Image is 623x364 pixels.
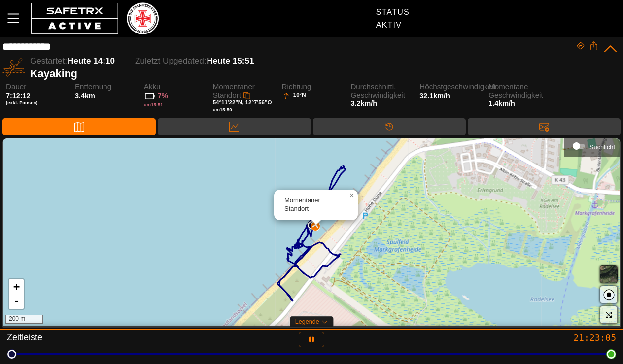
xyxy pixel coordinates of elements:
[127,2,158,34] img: RescueLogo.png
[144,102,163,107] span: um 15:51
[6,92,31,99] span: 7:12:12
[75,83,138,91] span: Entfernung
[5,315,43,324] div: 200 m
[295,318,319,325] span: Legende
[213,107,232,112] span: um 15:50
[589,143,615,151] div: Suchlicht
[2,118,156,135] div: Karte
[488,99,552,108] span: 1.4km/h
[419,83,483,91] span: Höchstgeschwindigkeit
[7,332,208,347] div: Zeitleiste
[350,83,414,99] span: Durchschnittl. Geschwindigkeit
[415,332,616,343] div: 21:23:05
[6,83,69,91] span: Dauer
[419,92,450,99] span: 32.1km/h
[213,99,272,105] span: 54°11'22"N, 12°7'56"O
[376,8,410,17] div: Status
[284,197,346,213] div: Momentaner Standort
[9,279,24,294] a: Zoom in
[30,56,67,66] span: Gestartet:
[293,92,302,100] span: 10°
[307,221,316,230] img: PathStart.svg
[144,83,207,91] span: Akku
[75,92,95,99] span: 3.4km
[2,56,25,79] img: KAYAKING.svg
[30,67,576,80] div: Kayaking
[207,56,254,66] span: Heute 15:51
[282,83,345,91] span: Richtung
[488,83,552,99] span: Momentane Geschwindigkeit
[376,21,410,30] div: Aktiv
[569,139,615,154] div: Suchlicht
[158,118,311,135] div: Daten
[9,294,24,309] a: Zoom out
[213,82,255,99] span: Momentaner Standort
[158,92,168,99] span: 7%
[346,190,358,201] a: Close popup
[6,100,69,106] span: (exkl. Pausen)
[302,92,306,100] span: N
[313,118,466,135] div: Timeline
[311,222,319,230] img: PathDirectionCurrent.svg
[68,56,115,66] span: Heute 14:10
[350,99,377,107] span: 3.2km/h
[349,191,354,199] span: ×
[135,56,206,66] span: Zuletzt Upgedated:
[468,118,621,135] div: Nachrichten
